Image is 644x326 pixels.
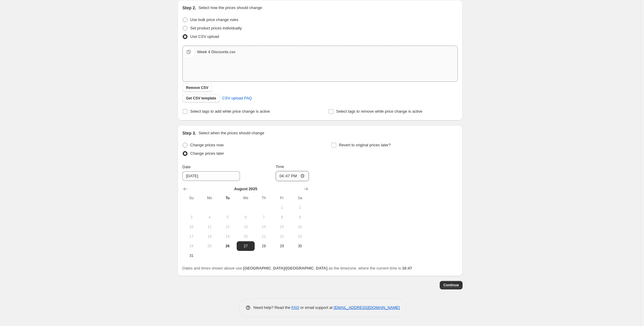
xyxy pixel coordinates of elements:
[185,234,198,239] span: 17
[186,96,216,101] span: Get CSV template
[200,193,218,203] th: Monday
[186,85,208,90] span: Remove CSV
[219,241,237,251] button: Today Tuesday August 26 2025
[293,234,307,239] span: 23
[182,212,200,222] button: Sunday August 3 2025
[336,109,423,114] span: Select tags to remove while price change is active
[291,241,309,251] button: Saturday August 30 2025
[275,234,289,239] span: 22
[219,212,237,222] button: Tuesday August 5 2025
[190,17,238,22] span: Use bulk price change rules
[257,234,270,239] span: 21
[334,305,400,310] a: [EMAIL_ADDRESS][DOMAIN_NAME]
[291,193,309,203] th: Saturday
[257,224,270,229] span: 14
[239,234,252,239] span: 20
[185,253,198,258] span: 31
[200,212,218,222] button: Monday August 4 2025
[273,232,291,241] button: Friday August 22 2025
[273,222,291,232] button: Friday August 15 2025
[219,93,256,103] a: CSV upload FAQ
[190,143,223,147] span: Change prices now
[237,232,255,241] button: Wednesday August 20 2025
[203,224,216,229] span: 11
[237,212,255,222] button: Wednesday August 6 2025
[293,196,307,200] span: Sa
[182,165,190,169] span: Date
[275,244,289,248] span: 29
[293,224,307,229] span: 16
[257,244,270,248] span: 28
[237,241,255,251] button: Wednesday August 27 2025
[237,193,255,203] th: Wednesday
[293,215,307,220] span: 9
[255,232,273,241] button: Thursday August 21 2025
[197,49,235,55] div: Week 4 Discounts.csv
[255,222,273,232] button: Thursday August 14 2025
[276,171,309,181] input: 12:00
[182,130,196,136] h2: Step 3.
[190,34,219,39] span: Use CSV upload
[190,109,270,114] span: Select tags to add while price change is active
[221,234,234,239] span: 19
[203,215,216,220] span: 4
[219,222,237,232] button: Tuesday August 12 2025
[291,212,309,222] button: Saturday August 9 2025
[257,196,270,200] span: Th
[182,266,412,270] span: Dates and times shown above use as the timezone, where the current time is
[273,203,291,212] button: Friday August 1 2025
[200,222,218,232] button: Monday August 11 2025
[257,215,270,220] span: 7
[203,244,216,248] span: 25
[255,193,273,203] th: Thursday
[291,232,309,241] button: Saturday August 23 2025
[182,193,200,203] th: Sunday
[253,305,292,310] span: Need help? Read the
[203,196,216,200] span: Mo
[181,185,190,193] button: Show previous month, July 2025
[239,196,252,200] span: We
[302,185,310,193] button: Show next month, September 2025
[440,281,463,289] button: Continue
[276,164,284,169] span: Time
[182,251,200,260] button: Sunday August 31 2025
[185,244,198,248] span: 24
[292,305,299,310] a: FAQ
[182,241,200,251] button: Sunday August 24 2025
[255,212,273,222] button: Thursday August 7 2025
[239,215,252,220] span: 6
[219,193,237,203] th: Tuesday
[219,232,237,241] button: Tuesday August 19 2025
[255,241,273,251] button: Thursday August 28 2025
[273,193,291,203] th: Friday
[239,224,252,229] span: 13
[275,224,289,229] span: 15
[182,232,200,241] button: Sunday August 17 2025
[243,266,327,270] b: [GEOGRAPHIC_DATA]/[GEOGRAPHIC_DATA]
[185,224,198,229] span: 10
[275,215,289,220] span: 8
[200,241,218,251] button: Monday August 25 2025
[185,215,198,220] span: 3
[182,84,212,92] button: Remove CSV
[275,196,289,200] span: Fr
[185,196,198,200] span: Su
[190,151,224,156] span: Change prices later
[199,5,262,11] p: Select how the prices should change
[221,215,234,220] span: 5
[221,196,234,200] span: Tu
[443,283,459,288] span: Continue
[199,130,264,136] p: Select when the prices should change
[221,224,234,229] span: 12
[222,95,252,101] span: CSV upload FAQ
[273,212,291,222] button: Friday August 8 2025
[291,203,309,212] button: Saturday August 2 2025
[203,234,216,239] span: 18
[200,232,218,241] button: Monday August 18 2025
[275,205,289,210] span: 1
[402,266,412,270] b: 16:47
[182,94,220,102] button: Get CSV template
[273,241,291,251] button: Friday August 29 2025
[291,222,309,232] button: Saturday August 16 2025
[182,5,196,11] h2: Step 2.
